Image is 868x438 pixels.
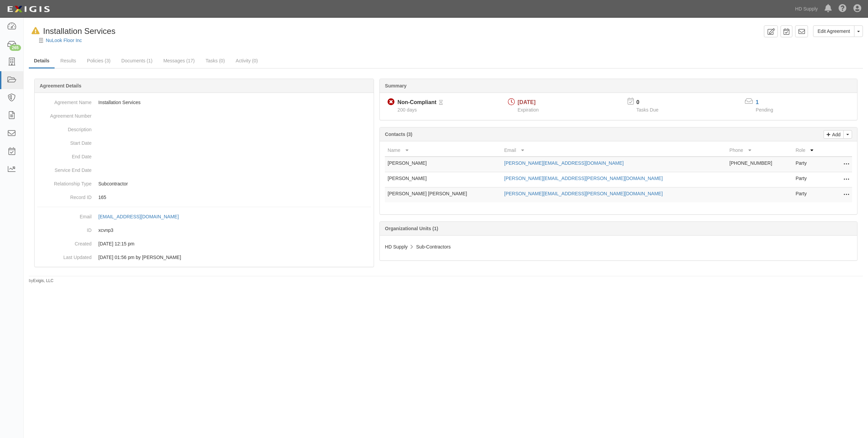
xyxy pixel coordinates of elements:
[37,237,371,251] dd: [DATE] 12:15 pm
[385,83,407,88] b: Summary
[385,132,412,137] b: Contacts (3)
[756,107,773,113] span: Pending
[33,278,54,283] a: Exigis, LLC
[55,54,81,67] a: Results
[839,5,847,13] i: Help Center - Complianz
[46,38,82,43] a: NuLook Floor Inc
[830,131,841,138] p: Add
[388,99,395,106] i: Non-Compliant
[98,214,186,219] a: [EMAIL_ADDRESS][DOMAIN_NAME]
[9,45,21,51] div: 265
[504,176,663,181] a: [PERSON_NAME][EMAIL_ADDRESS][PERSON_NAME][DOMAIN_NAME]
[37,109,92,119] dt: Agreement Number
[793,187,825,203] td: Party
[43,26,115,36] span: Installation Services
[37,163,92,174] dt: Service End Date
[37,96,92,106] dt: Agreement Name
[385,187,501,203] td: [PERSON_NAME] [PERSON_NAME]
[813,25,854,37] a: Edit Agreement
[501,144,727,157] th: Email
[40,83,81,88] b: Agreement Details
[792,2,821,16] a: HD Supply
[82,54,116,67] a: Policies (3)
[756,99,759,105] a: 1
[385,157,501,172] td: [PERSON_NAME]
[385,244,408,250] span: HD Supply
[636,107,658,113] span: Tasks Due
[37,150,92,160] dt: End Date
[37,237,92,247] dt: Created
[5,3,52,15] img: logo-5460c22ac91f19d4615b14bd174203de0afe785f0fc80cf4dbbc73dc1793850b.png
[231,54,263,67] a: Activity (0)
[37,223,92,234] dt: ID
[416,244,451,250] span: Sub-Contractors
[636,99,667,106] p: 0
[37,96,371,109] dd: Installation Services
[29,278,54,284] small: by
[397,99,436,106] div: Non-Compliant
[504,191,663,196] a: [PERSON_NAME][EMAIL_ADDRESS][PERSON_NAME][DOMAIN_NAME]
[37,191,92,201] dt: Record ID
[439,100,443,105] i: Pending Review
[37,210,92,220] dt: Email
[504,160,624,166] a: [PERSON_NAME][EMAIL_ADDRESS][DOMAIN_NAME]
[793,157,825,172] td: Party
[518,99,536,105] span: [DATE]
[518,107,539,113] span: Expiration
[37,136,92,146] dt: Start Date
[29,25,115,37] div: Installation Services
[727,157,793,172] td: [PHONE_NUMBER]
[32,27,40,35] i: In Default since 03/22/2025
[793,172,825,187] td: Party
[385,172,501,187] td: [PERSON_NAME]
[116,54,158,67] a: Documents (1)
[29,54,55,68] a: Details
[37,223,371,237] dd: xcvnp3
[37,177,371,191] dd: Subcontractor
[37,177,92,187] dt: Relationship Type
[727,144,793,157] th: Phone
[200,54,230,67] a: Tasks (0)
[397,107,417,113] span: Since 03/01/2025
[98,194,371,201] p: 165
[37,251,92,261] dt: Last Updated
[824,130,844,139] a: Add
[793,144,825,157] th: Role
[385,226,438,231] b: Organizational Units (1)
[37,123,92,133] dt: Description
[98,213,179,220] div: [EMAIL_ADDRESS][DOMAIN_NAME]
[158,54,200,67] a: Messages (17)
[385,144,501,157] th: Name
[37,251,371,264] dd: [DATE] 01:56 pm by [PERSON_NAME]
